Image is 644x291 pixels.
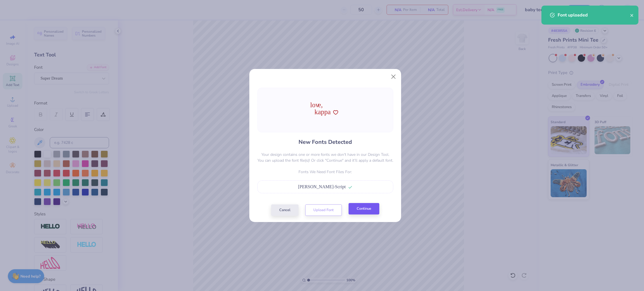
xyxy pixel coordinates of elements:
[257,152,393,163] p: Your design contains one or more fonts we don't have in our Design Tool. You can upload the font ...
[349,203,379,214] button: Continue
[257,169,393,175] p: Fonts We Need Font Files For:
[271,204,299,216] button: Cancel
[558,12,630,18] div: Font uploaded
[299,138,352,146] h4: New Fonts Detected
[298,184,346,189] span: [PERSON_NAME]-Script
[630,12,634,18] button: close
[388,71,399,82] button: Close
